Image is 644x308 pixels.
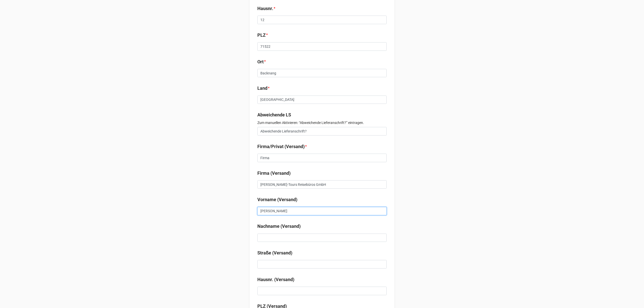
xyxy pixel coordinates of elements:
[257,32,266,39] label: PLZ
[257,111,291,118] label: Abweichende LS
[257,196,297,203] label: Vorname (Versand)
[257,58,264,65] label: Ort
[257,170,291,177] label: Firma (Versand)
[257,5,273,12] label: Hausnr.
[257,223,301,230] label: Nachname (Versand)
[257,276,294,283] label: Hausnr. (Versand)
[257,120,387,125] p: Zum manuellen Aktivieren: “Abweichende Lieferanschrift?” eintragen.
[257,85,267,92] label: Land
[257,143,305,150] label: Firma/Privat (Versand)
[257,249,292,256] label: Straße (Versand)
